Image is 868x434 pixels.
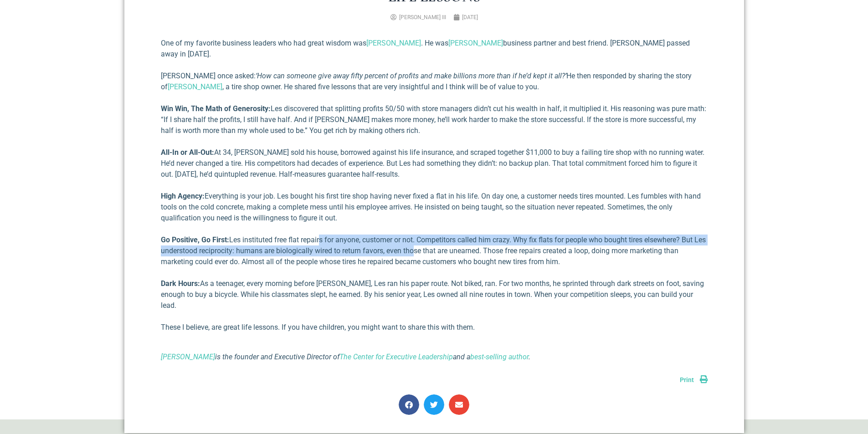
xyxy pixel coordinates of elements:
[399,14,446,20] span: [PERSON_NAME] III
[680,376,694,383] span: Print
[448,39,503,47] a: [PERSON_NAME]
[256,71,566,80] em: ‘How can someone give away fifty percent of profits and make billions more than if he’d kept it a...
[161,71,708,92] p: [PERSON_NAME] once asked: He then responded by sharing the story of , a tire shop owner. He share...
[339,352,453,361] a: The Center for Executive Leadership
[161,278,708,311] p: As a teenager, every morning before [PERSON_NAME], Les ran his paper route. Not biked, ran. For t...
[462,14,478,20] time: [DATE]
[161,147,708,180] p: At 34, [PERSON_NAME] sold his house, borrowed against his life insurance, and scraped together $1...
[168,82,222,91] a: [PERSON_NAME]
[399,394,419,415] div: Share on facebook
[680,376,708,383] a: Print
[449,394,469,415] div: Share on email
[161,38,708,60] p: One of my favorite business leaders who had great wisdom was . He was business partner and best f...
[161,104,271,113] strong: Win Win, The Math of Generosity:
[366,39,421,47] a: [PERSON_NAME]
[161,322,708,333] p: These I believe, are great life lessons. If you have children, you might want to share this with ...
[161,235,708,267] p: Les instituted free flat repairs for anyone, customer or not. Competitors called him crazy. Why f...
[453,13,478,21] a: [DATE]
[161,279,200,288] strong: Dark Hours:
[161,192,205,200] strong: High Agency:
[161,352,215,361] a: [PERSON_NAME]
[161,235,229,244] strong: Go Positive, Go First:
[161,191,708,224] p: Everything is your job. Les bought his first tire shop having never fixed a flat in his life. On ...
[161,148,214,157] strong: All-In or All-Out:
[424,394,444,415] div: Share on twitter
[161,352,530,361] i: is the founder and Executive Director of and a .
[161,103,708,136] p: Les discovered that splitting profits 50/50 with store managers didn’t cut his wealth in half, it...
[470,352,529,361] a: best-selling author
